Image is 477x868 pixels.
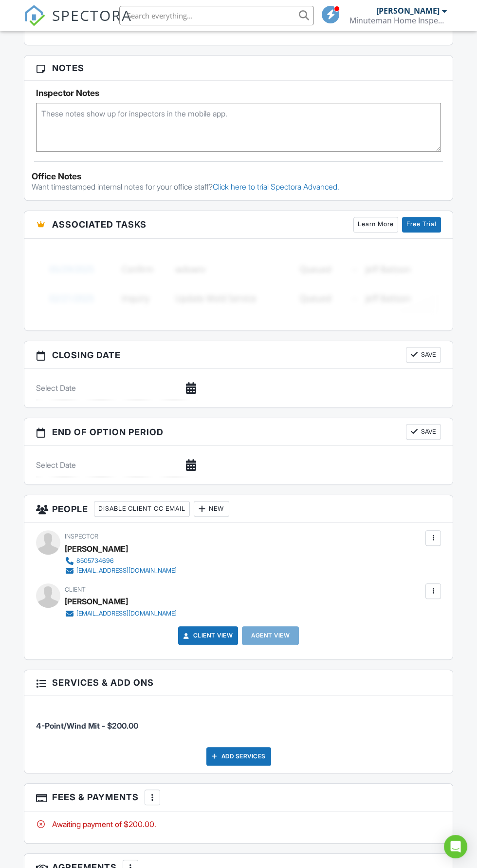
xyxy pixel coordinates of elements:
h3: Services & Add ons [24,670,453,695]
input: Search everything... [119,6,314,25]
img: The Best Home Inspection Software - Spectora [24,5,45,26]
h3: People [24,495,453,523]
a: Learn More [353,217,398,232]
a: [EMAIL_ADDRESS][DOMAIN_NAME] [65,566,177,576]
div: Add Services [206,747,271,766]
span: Associated Tasks [52,218,147,231]
div: 8505734696 [76,557,114,565]
a: SPECTORA [24,13,132,34]
button: Save [406,347,441,363]
a: Free Trial [402,217,441,232]
h3: Fees & Payments [24,784,453,811]
p: Want timestamped internal notes for your office staff? [32,181,445,192]
div: Disable Client CC Email [94,501,190,517]
span: 4-Point/Wind Mit - $200.00 [36,721,138,731]
span: Inspector [65,533,98,540]
div: [PERSON_NAME] [65,541,128,556]
div: [EMAIL_ADDRESS][DOMAIN_NAME] [76,610,177,617]
div: Office Notes [32,172,445,181]
div: New [194,501,229,517]
span: SPECTORA [52,5,132,25]
div: Awaiting payment of $200.00. [36,819,441,829]
span: Closing date [52,348,121,362]
div: [PERSON_NAME] [65,594,128,609]
input: Select Date [36,376,198,400]
a: Client View [182,631,233,640]
div: [EMAIL_ADDRESS][DOMAIN_NAME] [76,567,177,575]
button: Save [406,424,441,440]
img: blurred-tasks-251b60f19c3f713f9215ee2a18cbf2105fc2d72fcd585247cf5e9ec0c957c1dd.png [36,246,441,321]
a: Click here to trial Spectora Advanced. [213,182,339,192]
a: [EMAIL_ADDRESS][DOMAIN_NAME] [65,609,177,618]
div: Open Intercom Messenger [444,835,467,858]
h5: Inspector Notes [36,88,441,98]
span: Client [65,586,86,593]
input: Select Date [36,453,198,477]
li: Service: 4-Point/Wind Mit [36,703,441,739]
span: End of Option Period [52,425,164,439]
div: Minuteman Home Inspections [349,16,447,25]
h3: Notes [24,56,453,81]
div: [PERSON_NAME] [376,6,440,16]
a: 8505734696 [65,556,177,566]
